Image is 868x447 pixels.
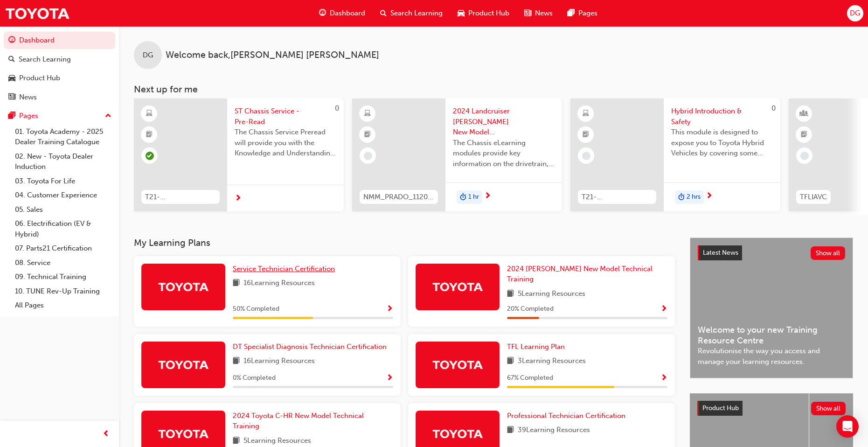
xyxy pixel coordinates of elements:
[380,7,387,19] span: search-icon
[517,4,560,23] a: news-iconNews
[233,435,240,447] span: book-icon
[235,127,336,159] span: The Chassis Service Preread will provide you with the Knowledge and Understanding to successfully...
[146,152,154,160] span: learningRecordVerb_COMPLETE-icon
[11,217,115,241] a: 06. Electrification (EV & Hybrid)
[233,412,364,431] span: 2024 Toyota C-HR New Model Technical Training
[319,7,326,19] span: guage-icon
[518,288,585,300] span: 5 Learning Resources
[363,192,434,203] span: NMM_PRADO_112024_MODULE_2
[660,372,667,384] button: Show Progress
[235,106,336,127] span: ST Chassis Service - Pre-Read
[432,426,483,442] img: Trak
[4,30,115,107] button: DashboardSearch LearningProduct HubNews
[8,112,15,120] span: pages-icon
[458,7,465,19] span: car-icon
[697,401,846,416] a: Product HubShow all
[8,36,15,45] span: guage-icon
[811,246,846,260] button: Show all
[233,356,240,367] span: book-icon
[243,278,315,289] span: 16 Learning Resources
[386,305,393,314] span: Show Progress
[233,265,335,273] span: Service Technician Certification
[698,325,845,346] span: Welcome to your new Training Resource Centre
[386,374,393,383] span: Show Progress
[11,256,115,270] a: 08. Service
[468,8,509,19] span: Product Hub
[103,428,110,440] span: prev-icon
[243,435,311,447] span: 5 Learning Resources
[706,192,713,201] span: next-icon
[11,270,115,284] a: 09. Technical Training
[507,425,514,436] span: book-icon
[11,298,115,313] a: All Pages
[386,303,393,315] button: Show Progress
[432,356,483,373] img: Trak
[703,249,738,257] span: Latest News
[660,303,667,315] button: Show Progress
[450,4,517,23] a: car-iconProduct Hub
[4,89,115,106] a: News
[578,8,597,19] span: Pages
[158,279,209,295] img: Trak
[233,373,276,384] span: 0 % Completed
[4,107,115,125] button: Pages
[11,203,115,217] a: 05. Sales
[660,305,667,314] span: Show Progress
[847,5,863,21] button: DG
[484,192,491,201] span: next-icon
[524,7,531,19] span: news-icon
[702,404,739,412] span: Product Hub
[568,7,575,19] span: pages-icon
[4,70,115,87] a: Product Hub
[11,284,115,299] a: 10. TUNE Rev-Up Training
[373,4,450,23] a: search-iconSearch Learning
[134,237,675,248] h3: My Learning Plans
[146,108,153,120] span: learningResourceType_ELEARNING-icon
[518,356,586,367] span: 3 Learning Resources
[19,111,38,121] div: Pages
[453,106,555,138] span: 2024 Landcruiser [PERSON_NAME] New Model Mechanisms - Chassis 2
[233,264,339,274] a: Service Technician Certification
[507,411,629,421] a: Professional Technician Certification
[143,50,153,61] span: DG
[582,192,653,203] span: T21-FOD_HVIS_PREREQ
[850,8,860,19] span: DG
[468,192,479,203] span: 1 hr
[507,265,653,284] span: 2024 [PERSON_NAME] New Model Technical Training
[11,149,115,174] a: 02. New - Toyota Dealer Induction
[386,372,393,384] button: Show Progress
[836,415,859,438] div: Open Intercom Messenger
[105,110,111,122] span: up-icon
[801,108,807,120] span: learningResourceType_INSTRUCTOR_LED-icon
[335,104,339,112] span: 0
[507,412,625,420] span: Professional Technician Certification
[560,4,605,23] a: pages-iconPages
[5,3,70,24] img: Trak
[166,50,379,61] span: Welcome back , [PERSON_NAME] [PERSON_NAME]
[390,8,443,19] span: Search Learning
[145,192,216,203] span: T21-STCHS_PRE_READ
[330,8,365,19] span: Dashboard
[507,304,554,314] span: 20 % Completed
[233,278,240,289] span: book-icon
[698,245,845,260] a: Latest NewsShow all
[687,192,701,203] span: 2 hrs
[158,356,209,373] img: Trak
[507,288,514,300] span: book-icon
[690,237,853,378] a: Latest NewsShow allWelcome to your new Training Resource CentreRevolutionise the way you access a...
[507,342,569,352] a: TFL Learning Plan
[11,241,115,256] a: 07. Parts21 Certification
[801,129,807,141] span: booktick-icon
[352,98,562,211] a: NMM_PRADO_112024_MODULE_22024 Landcruiser [PERSON_NAME] New Model Mechanisms - Chassis 2The Chass...
[8,74,15,83] span: car-icon
[518,425,590,436] span: 39 Learning Resources
[570,98,780,211] a: 0T21-FOD_HVIS_PREREQHybrid Introduction & SafetyThis module is designed to expose you to Toyota H...
[146,129,153,141] span: booktick-icon
[671,106,773,127] span: Hybrid Introduction & Safety
[507,342,565,351] span: TFL Learning Plan
[243,356,315,367] span: 16 Learning Resources
[11,188,115,203] a: 04. Customer Experience
[507,356,514,367] span: book-icon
